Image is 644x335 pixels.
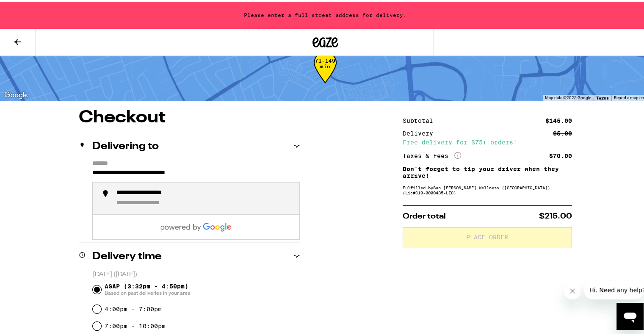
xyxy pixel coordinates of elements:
[403,183,572,194] div: Fulfilled by San [PERSON_NAME] Wellness ([GEOGRAPHIC_DATA]) (Lic# C10-0000435-LIC )
[549,151,572,157] div: $70.00
[403,225,572,246] button: Place Order
[545,116,572,122] div: $145.00
[553,129,572,135] div: $5.00
[314,56,337,88] div: 71-149 min
[403,150,461,158] div: Taxes & Fees
[596,94,609,99] a: Terms
[403,211,446,219] span: Order total
[92,250,162,260] h2: Delivery time
[564,281,581,298] iframe: Close message
[5,6,61,13] span: Hi. Need any help?
[105,281,191,295] span: ASAP (3:32pm - 4:50pm)
[79,108,300,125] h1: Checkout
[2,88,30,99] img: Google
[92,140,159,150] h2: Delivering to
[105,304,162,311] label: 4:00pm - 7:00pm
[403,164,572,177] p: Don't forget to tip your driver when they arrive!
[616,301,644,328] iframe: Button to launch messaging window
[403,129,439,135] div: Delivery
[466,233,508,238] span: Place Order
[403,116,439,122] div: Subtotal
[93,269,300,277] p: [DATE] ([DATE])
[584,279,644,298] iframe: Message from company
[105,321,166,328] label: 7:00pm - 10:00pm
[403,138,572,144] div: Free delivery for $75+ orders!
[545,94,591,98] span: Map data ©2025 Google
[539,211,572,219] span: $215.00
[105,288,191,295] span: Based on past deliveries in your area
[2,88,30,99] a: Open this area in Google Maps (opens a new window)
